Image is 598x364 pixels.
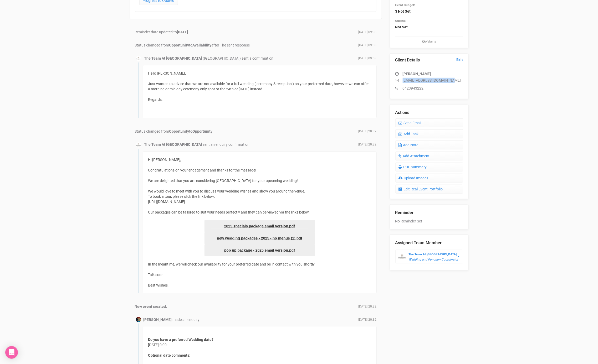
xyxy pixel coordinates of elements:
[144,142,202,147] strong: The Team At [GEOGRAPHIC_DATA]
[395,19,406,23] small: Guests:
[359,142,377,147] span: [DATE] 20:32
[169,129,189,133] strong: Opportunity
[395,210,463,216] legend: Reminder
[205,244,315,256] a: pop up package - 2025 email version.pdf
[395,250,463,263] button: The Team At [GEOGRAPHIC_DATA] Wedding and Function Coordinator
[359,56,377,61] span: [DATE] 09:08
[395,152,463,160] a: Add Attachment
[395,118,463,127] a: Send Email
[395,129,463,138] a: Add Task
[409,252,457,256] strong: The Team At [GEOGRAPHIC_DATA]
[395,163,463,171] a: PDF Summary
[398,253,406,261] img: BGLogo.jpg
[136,56,141,61] img: BGLogo.jpg
[359,129,377,134] span: [DATE] 20:32
[135,43,250,47] span: Status changed from to after The sent response
[148,353,191,357] strong: Optional date comments:
[395,9,411,13] strong: $ Not Set
[136,317,141,322] img: Profile Image
[359,30,377,34] span: [DATE] 09:08
[173,318,200,322] span: made an enquiry
[169,43,189,47] strong: Opportunity
[395,3,415,7] small: Event Budget:
[457,57,463,62] a: Edit
[395,39,463,44] small: Website
[136,142,141,148] img: BGLogo.jpg
[203,142,250,147] span: sent an enquiry confirmation
[395,25,408,29] strong: Not Set
[395,78,463,83] p: [EMAIL_ADDRESS][DOMAIN_NAME]
[205,232,315,244] a: new wedding packages - 2025 - no menus (1).pdf
[395,141,463,149] a: Add Note
[193,43,212,47] strong: Availability
[205,220,315,232] a: 2025 specials package email version.pdf
[395,240,463,246] legend: Assigned Team Member
[135,30,188,34] span: Reminder date updated to
[395,86,463,91] p: 0423943222
[395,205,463,224] div: No Reminder Set
[359,318,377,322] span: [DATE] 20:32
[177,30,188,34] b: [DATE]
[144,56,202,60] strong: The Team At [GEOGRAPHIC_DATA]
[395,110,463,116] legend: Actions
[395,185,463,194] a: Edit Real Event Portfolio
[203,56,274,60] span: ([GEOGRAPHIC_DATA]) sent a confirmation
[395,174,463,183] a: Upload Images
[359,304,377,309] span: [DATE] 20:32
[148,71,371,113] div: Hello [PERSON_NAME], Just wanted to advise that we are not available for a full wedding ( ceremon...
[193,129,213,133] strong: Opportunity
[359,43,377,48] span: [DATE] 09:08
[143,152,377,293] div: Hi [PERSON_NAME], Congratulations on your engagement and thanks for the message! We are delighted...
[5,346,18,359] div: Open Intercom Messenger
[135,304,167,309] strong: New event created.
[144,318,172,322] strong: [PERSON_NAME]
[148,337,214,342] strong: Do you have a preferred Wedding date?
[409,258,458,261] em: Wedding and Function Coordinator
[403,72,431,76] strong: [PERSON_NAME]
[135,129,213,133] span: Status changed from to
[395,57,463,63] legend: Client Details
